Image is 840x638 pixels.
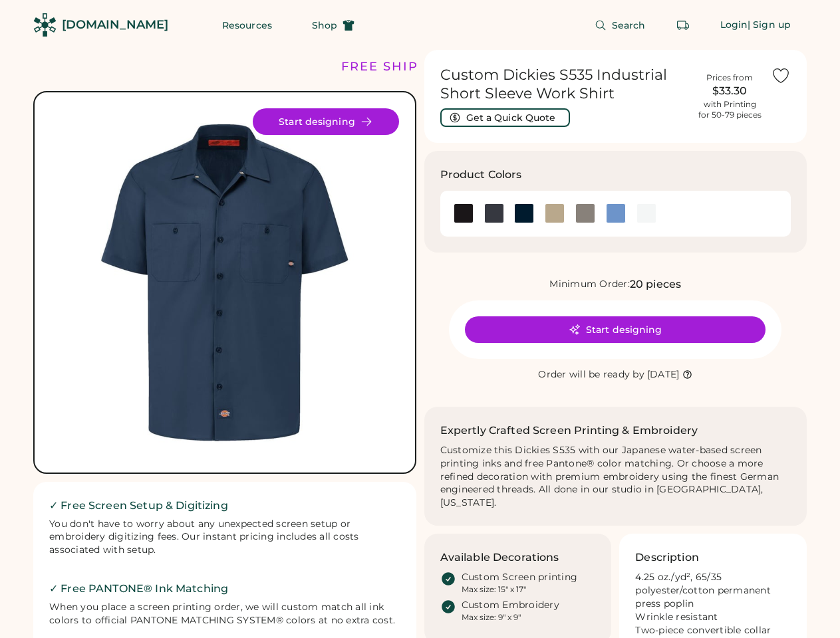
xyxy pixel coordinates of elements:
div: Customize this Dickies S535 with our Japanese water-based screen printing inks and free Pantone® ... [440,444,791,510]
div: Black [454,204,474,224]
div: Prices from [706,72,753,83]
img: Graphite Grey Swatch Image [575,204,595,224]
button: Retrieve an order [670,12,696,39]
div: Max size: 15" x 17" [462,584,526,595]
span: Search [612,21,646,30]
h2: ✓ Free Screen Setup & Digitizing [49,498,400,514]
div: | Sign up [748,19,791,32]
div: Graphite Grey [575,204,595,224]
div: Custom Embroidery [462,599,559,612]
button: Start designing [253,108,399,135]
img: Dickies S535 Product Image [51,108,399,457]
div: Max size: 9" x 9" [462,612,521,623]
img: Rendered Logo - Screens [33,13,57,37]
img: White Swatch Image [636,204,656,224]
div: S535 Style Image [51,108,399,457]
div: You don't have to worry about any unexpected screen setup or embroidery digitizing fees. Our inst... [49,518,400,558]
h1: Custom Dickies S535 Industrial Short Sleeve Work Shirt [440,66,689,103]
img: Light Blue Swatch Image [606,204,626,224]
span: Shop [312,21,337,30]
div: Light Blue [606,204,626,224]
button: Get a Quick Quote [440,108,570,127]
div: $33.30 [696,83,763,99]
div: Custom Screen printing [462,571,578,584]
button: Shop [296,12,370,39]
div: Order will be ready by [538,368,644,381]
div: When you place a screen printing order, we will custom match all ink colors to official PANTONE M... [49,601,400,627]
div: Dark Navy [514,204,534,224]
div: [DATE] [647,368,680,381]
div: with Printing for 50-79 pieces [698,99,762,120]
img: Dark Charcoal Swatch Image [484,204,504,224]
div: [DOMAIN_NAME] [62,17,168,33]
div: Minimum Order: [549,278,630,291]
button: Start designing [465,316,766,343]
img: Black Swatch Image [454,204,474,224]
h3: Product Colors [440,167,522,183]
h2: Expertly Crafted Screen Printing & Embroidery [440,423,698,439]
img: Dark Navy Swatch Image [514,204,534,224]
button: Search [579,12,662,39]
h2: ✓ Free PANTONE® Ink Matching [49,581,400,597]
div: White [636,204,656,224]
h3: Available Decorations [440,550,559,566]
div: Desert Sand [545,204,565,224]
div: FREE SHIPPING [341,58,456,76]
h3: Description [635,550,699,566]
div: 20 pieces [630,276,681,292]
div: Dark Charcoal [484,204,504,224]
img: Desert Sand Swatch Image [545,204,565,224]
div: Login [720,19,748,32]
button: Resources [206,12,288,39]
